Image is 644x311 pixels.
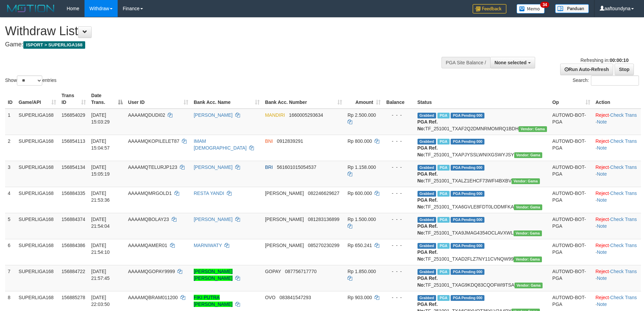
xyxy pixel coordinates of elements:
a: Check Trans [610,191,637,196]
td: · · [593,187,641,213]
span: AAAAMQTELURJP123 [128,164,177,170]
span: Copy 081283136899 to clipboard [308,217,339,222]
span: Grabbed [418,243,436,249]
span: 156884374 [62,217,85,222]
span: Copy 087756717770 to clipboard [285,269,316,274]
b: PGA Ref. No: [418,145,438,157]
span: Marked by aafandaneth [437,243,449,249]
span: Copy 082246629627 to clipboard [308,191,339,196]
img: MOTION_logo.png [5,3,56,14]
td: SUPERLIGA168 [16,187,59,213]
span: 156854113 [62,138,85,144]
div: - - - [386,164,412,171]
td: 3 [5,161,16,187]
a: Check Trans [610,217,637,222]
span: AAAAMQAMER01 [128,243,167,248]
a: Stop [615,64,634,75]
td: 4 [5,187,16,213]
span: Marked by aafandaneth [437,217,449,223]
td: 2 [5,135,16,161]
td: TF_251001_TXA9JMAG4354OCLAVXWL [415,213,550,239]
span: Rp 1.500.000 [348,217,376,222]
a: Note [597,223,607,229]
span: [PERSON_NAME] [265,217,304,222]
span: [DATE] 21:54:04 [91,217,110,229]
a: Note [597,275,607,281]
span: PGA Pending [451,269,484,275]
a: [PERSON_NAME] [PERSON_NAME] [194,269,233,281]
span: AAAAMQBOLAY23 [128,217,169,222]
span: PGA Pending [451,139,484,145]
div: - - - [386,268,412,275]
img: panduan.png [555,4,589,13]
div: - - - [386,216,412,223]
span: Rp 903.000 [348,295,372,300]
span: [PERSON_NAME] [265,243,304,248]
td: 6 [5,239,16,265]
input: Search: [591,75,639,86]
a: MARNIWATY [194,243,222,248]
th: Op: activate to sort column ascending [550,89,593,109]
td: AUTOWD-BOT-PGA [550,265,593,291]
th: Balance [383,89,414,109]
span: 156854134 [62,164,85,170]
th: Amount: activate to sort column ascending [345,89,383,109]
h1: Withdraw List [5,24,423,38]
a: [PERSON_NAME] [194,112,233,118]
td: TF_251001_TXAD2FLZ7NY11CVNQW99 [415,239,550,265]
span: PGA Pending [451,165,484,171]
span: Refreshing in: [580,58,628,63]
span: Marked by aafphoenmanit [437,295,449,301]
span: 34 [540,2,549,8]
td: · · [593,161,641,187]
td: AUTOWD-BOT-PGA [550,161,593,187]
span: Vendor URL: https://trx31.1velocity.biz [514,204,542,210]
span: PGA Pending [451,243,484,249]
a: IMAM [DEMOGRAPHIC_DATA] [194,138,247,151]
a: Reject [596,269,609,274]
td: 7 [5,265,16,291]
span: [DATE] 15:05:19 [91,164,110,177]
span: Copy 561601015054537 to clipboard [277,164,316,170]
span: Marked by aafsengchandara [437,165,449,171]
td: 1 [5,109,16,135]
span: ISPORT > SUPERLIGA168 [23,41,85,49]
a: Check Trans [610,243,637,248]
td: SUPERLIGA168 [16,109,59,135]
span: Vendor URL: https://trx31.1velocity.biz [514,152,543,158]
span: Marked by aafchhiseyha [437,139,449,145]
a: Reject [596,164,609,170]
td: AUTOWD-BOT-PGA [550,187,593,213]
th: Status [415,89,550,109]
span: Copy 085270230299 to clipboard [308,243,339,248]
td: SUPERLIGA168 [16,265,59,291]
a: [PERSON_NAME] [194,164,233,170]
a: Note [597,302,607,307]
a: [PERSON_NAME] [194,217,233,222]
span: PGA Pending [451,191,484,197]
span: Rp 1.158.000 [348,164,376,170]
b: PGA Ref. No: [418,197,438,209]
td: AUTOWD-BOT-PGA [550,135,593,161]
span: Marked by aafandaneth [437,191,449,197]
h4: Game: [5,41,423,48]
a: Reject [596,295,609,300]
span: MANDIRI [265,112,285,118]
td: · · [593,239,641,265]
span: Rp 800.000 [348,138,372,144]
a: Note [597,145,607,151]
b: PGA Ref. No: [418,223,438,236]
b: PGA Ref. No: [418,171,438,183]
td: · · [593,213,641,239]
div: - - - [386,190,412,197]
span: Vendor URL: https://trx31.1velocity.biz [511,178,540,184]
th: Bank Acc. Number: activate to sort column ascending [262,89,345,109]
span: Vendor URL: https://trx31.1velocity.biz [515,283,543,288]
img: Feedback.jpg [473,4,506,14]
span: Grabbed [418,139,436,145]
td: SUPERLIGA168 [16,161,59,187]
th: Action [593,89,641,109]
div: PGA Site Balance / [442,57,490,68]
a: RESTA YANDI [194,191,224,196]
span: 156884335 [62,191,85,196]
